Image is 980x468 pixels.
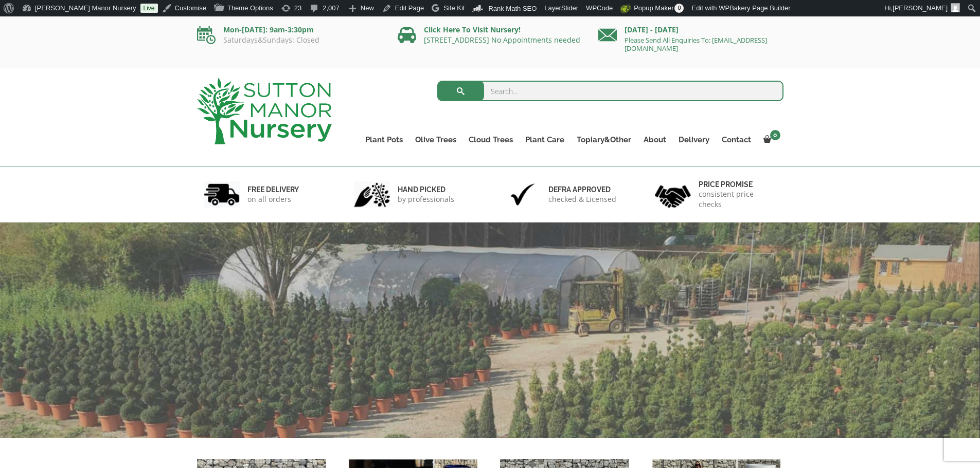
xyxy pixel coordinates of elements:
[505,181,541,208] img: 3.jpg
[462,133,519,147] a: Cloud Trees
[247,185,299,194] h6: FREE DELIVERY
[204,181,240,208] img: 1.jpg
[548,194,616,204] p: checked & Licensed
[197,78,332,144] img: logo
[716,133,757,147] a: Contact
[424,25,521,34] a: Click Here To Visit Nursery!
[488,5,537,12] span: Rank Math SEO
[424,35,580,45] a: [STREET_ADDRESS] No Appointments needed
[197,36,382,44] p: Saturdays&Sundays: Closed
[437,81,783,101] input: Search...
[398,194,454,204] p: by professionals
[140,4,158,13] a: Live
[548,185,616,194] h6: Defra approved
[519,133,571,147] a: Plant Care
[672,133,716,147] a: Delivery
[637,133,672,147] a: About
[699,189,777,210] p: consistent price checks
[770,130,780,140] span: 0
[655,179,691,210] img: 4.jpg
[409,133,462,147] a: Olive Trees
[443,4,465,12] span: Site Kit
[625,35,767,53] a: Please Send All Enquiries To: [EMAIL_ADDRESS][DOMAIN_NAME]
[247,194,299,204] p: on all orders
[398,185,454,194] h6: hand picked
[571,133,637,147] a: Topiary&Other
[197,24,382,36] p: Mon-[DATE]: 9am-3:30pm
[757,133,783,147] a: 0
[699,180,777,189] h6: Price promise
[354,181,390,208] img: 2.jpg
[598,24,783,36] p: [DATE] - [DATE]
[359,133,409,147] a: Plant Pots
[893,4,948,12] span: [PERSON_NAME]
[674,4,684,13] span: 0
